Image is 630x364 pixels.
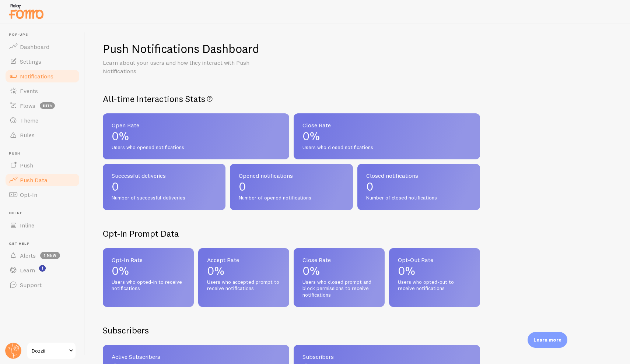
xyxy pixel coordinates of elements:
a: Inline [4,218,80,233]
a: Push [4,158,80,173]
span: Dashboard [20,43,49,50]
span: Learn [20,266,35,274]
span: Users who accepted prompt to receive notifications [207,279,280,292]
span: Users who closed prompt and block permissions to receive notifications [302,279,376,298]
span: Subscribers [302,354,471,360]
a: Notifications [4,69,80,84]
span: Users who closed notifications [302,144,471,151]
span: Support [20,281,42,289]
span: Pop-ups [9,32,80,37]
p: 0% [302,265,376,277]
span: Open Rate [112,122,280,128]
span: Users who opted-out to receive notifications [398,279,471,292]
span: Dozzii [32,346,67,355]
a: Alerts 1 new [4,248,80,263]
span: Successful deliveries [112,173,217,179]
span: Close Rate [302,122,471,128]
span: Alerts [20,252,36,259]
span: Theme [20,117,38,124]
p: 0% [112,265,185,277]
p: Learn more [533,336,561,343]
div: Learn more [528,332,567,348]
span: Close Rate [302,257,376,263]
span: Push [20,162,33,169]
span: Accept Rate [207,257,280,263]
h2: Opt-In Prompt Data [103,228,480,239]
a: Dozzii [27,342,76,360]
span: Number of closed notifications [366,195,471,201]
span: Number of opened notifications [239,195,344,201]
p: 0% [302,130,471,142]
span: Rules [20,131,35,139]
p: 0% [112,130,280,142]
span: Opt-Out Rate [398,257,471,263]
h2: All-time Interactions Stats [103,93,480,105]
span: Inline [20,222,34,229]
span: Opt-In Rate [112,257,185,263]
span: Flows [20,102,35,109]
span: Users who opted-in to receive notifications [112,279,185,292]
p: 0% [207,265,280,277]
span: Opened notifications [239,173,344,179]
span: beta [40,102,55,109]
span: 1 new [40,252,60,259]
h2: Subscribers [103,325,149,336]
a: Support [4,278,80,292]
a: Settings [4,54,80,69]
span: Settings [20,58,41,65]
span: Events [20,87,38,95]
p: 0 [366,181,471,192]
p: 0 [239,181,344,192]
span: Opt-In [20,191,37,198]
a: Push Data [4,173,80,187]
a: Opt-In [4,187,80,202]
p: 0 [112,181,217,192]
span: Notifications [20,73,53,80]
a: Learn [4,263,80,278]
svg: <p>Watch New Feature Tutorials!</p> [39,265,46,272]
span: Closed notifications [366,173,471,179]
a: Dashboard [4,39,80,54]
span: Number of successful deliveries [112,195,217,201]
a: Events [4,84,80,98]
a: Theme [4,113,80,128]
span: Active Subscribers [112,354,280,360]
a: Rules [4,128,80,142]
span: Users who opened notifications [112,144,280,151]
a: Flows beta [4,98,80,113]
h1: Push Notifications Dashboard [103,41,259,56]
p: 0% [398,265,471,277]
span: Push Data [20,176,48,184]
span: Inline [9,211,80,216]
span: Push [9,151,80,156]
img: fomo-relay-logo-orange.svg [8,2,45,21]
p: Learn about your users and how they interact with Push Notifications [103,59,280,75]
span: Get Help [9,241,80,246]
